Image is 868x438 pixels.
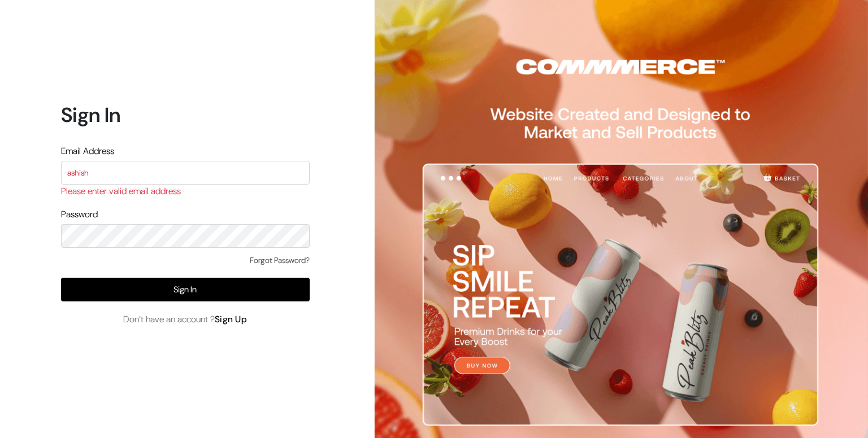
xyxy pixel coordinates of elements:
[61,103,310,127] h1: Sign In
[61,278,310,301] button: Sign In
[61,144,114,158] label: Email Address
[215,313,248,325] a: Sign Up
[61,208,98,221] label: Password
[123,313,248,326] span: Don’t have an account ?
[61,185,181,198] label: Please enter valid email address
[250,255,310,266] a: Forgot Password?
